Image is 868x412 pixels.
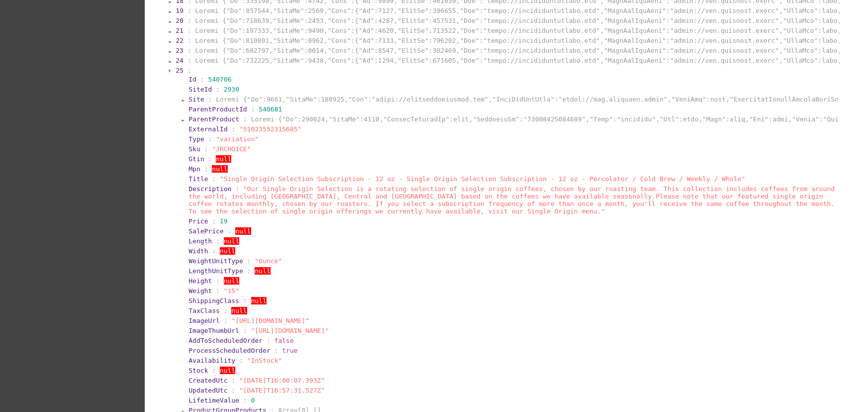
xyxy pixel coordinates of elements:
span: : [200,76,204,83]
span: : [188,27,192,34]
span: null [224,237,239,245]
span: CreatedUtc [189,377,227,384]
span: SiteId [189,86,212,93]
span: 19 [176,7,184,14]
span: : [243,327,247,334]
span: null [251,297,267,305]
span: 19 [220,217,228,225]
span: : [231,125,235,133]
span: true [282,347,297,354]
span: : [208,96,212,103]
span: 2930 [224,86,239,93]
span: "[URL][DOMAIN_NAME]" [251,327,329,334]
span: "[DATE]T16:57:31.527Z" [239,387,325,394]
span: : [243,115,247,123]
span: TaxClass [189,307,220,314]
span: false [275,337,294,344]
span: : [224,307,228,314]
span: : [208,135,212,143]
span: 21 [176,27,184,34]
span: UpdatedUtc [189,387,227,394]
span: "InStock" [247,357,282,364]
span: 540706 [208,76,231,83]
span: "Ounce" [255,257,282,265]
span: Description [189,185,231,193]
span: : [224,317,228,324]
span: null [255,267,270,275]
span: Availability [189,357,235,364]
span: : [267,337,271,344]
span: : [243,297,247,305]
span: ImageUrl [189,317,220,324]
span: ProcessScheduledOrder [189,347,270,354]
span: "[DATE]T16:00:07.393Z" [239,377,325,384]
span: Site [189,96,204,103]
span: null [235,227,251,235]
span: : [235,185,239,193]
span: Height [189,277,212,285]
span: 22 [176,37,184,44]
span: Price [189,217,208,225]
span: Id [189,76,196,83]
span: 20 [176,17,184,24]
span: null [231,307,247,314]
span: : [208,155,212,163]
span: : [247,267,251,275]
span: 0 [251,397,255,404]
span: SalePrice [189,227,223,235]
span: 540681 [259,105,282,113]
span: : [188,47,192,54]
span: : [188,67,192,74]
span: : [188,57,192,64]
span: "15" [224,287,239,295]
span: : [275,347,279,354]
span: LifetimeValue [189,397,239,404]
span: Title [189,175,208,183]
span: : [239,357,243,364]
span: Type [189,135,204,143]
span: LengthUnitType [189,267,243,275]
span: : [216,237,220,245]
span: : [212,247,216,255]
span: null [224,277,239,285]
span: : [231,387,235,394]
span: null [216,155,231,163]
span: ImageThumbUrl [189,327,239,334]
span: 23 [176,47,184,54]
span: null [220,367,235,374]
span: : [216,86,220,93]
span: ParentProduct [189,115,239,123]
span: "Single Origin Selection Subscription - 12 oz - Single Origin Selection Subscription - 12 oz - Pe... [220,175,746,183]
span: : [204,165,208,173]
span: : [212,367,216,374]
span: : [251,105,255,113]
span: : [243,397,247,404]
span: : [216,287,220,295]
span: null [212,165,227,173]
span: : [228,227,232,235]
span: ExternalId [189,125,227,133]
span: "51023552315685" [239,125,301,133]
span: Mpn [189,165,200,173]
span: : [188,37,192,44]
span: Width [189,247,208,255]
span: Length [189,237,212,245]
span: : [247,257,251,265]
span: : [204,145,208,153]
span: AddToScheduledOrder [189,337,263,344]
span: WeightUnitType [189,257,243,265]
span: : [212,217,216,225]
span: : [231,377,235,384]
span: 24 [176,57,184,64]
span: : [216,277,220,285]
span: Sku [189,145,200,153]
span: : [188,17,192,24]
span: Weight [189,287,212,295]
span: "variation" [216,135,259,143]
span: : [212,175,216,183]
span: ParentProductId [189,105,247,113]
span: 25 [176,67,184,74]
span: : [188,7,192,14]
span: "JRCHOICE" [212,145,251,153]
span: "Our Single Origin Selection is a rotating selection of single origin coffees, chosen by our roas... [189,185,835,215]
